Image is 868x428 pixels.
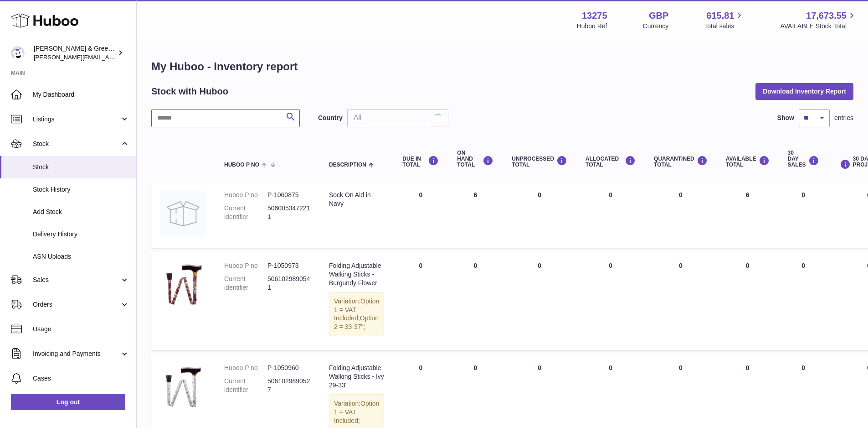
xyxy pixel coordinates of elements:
span: Sales [33,276,120,284]
strong: 13275 [582,10,607,22]
td: 0 [448,252,503,350]
button: Download Inventory Report [755,83,853,99]
div: Folding Adjustable Walking Sticks - Burgundy Flower [329,261,384,287]
a: 17,673.55 AVAILABLE Stock Total [780,10,857,31]
div: [PERSON_NAME] & Green Ltd [34,44,116,62]
span: Stock [33,140,120,148]
span: Description [329,162,366,168]
dd: P-1060875 [267,191,311,199]
img: product image [160,261,206,307]
span: Option 1 = VAT Included; [334,400,379,424]
a: Log out [11,394,125,410]
span: Total sales [704,22,745,31]
div: QUARANTINED Total [654,156,708,168]
div: AVAILABLE Total [726,156,770,168]
td: 0 [393,182,448,248]
span: Orders [33,300,120,309]
div: DUE IN TOTAL [402,156,439,168]
div: 30 DAY SALES [788,150,819,168]
dt: Huboo P no [224,191,267,199]
td: 0 [576,252,645,350]
span: [PERSON_NAME][EMAIL_ADDRESS][DOMAIN_NAME] [34,53,183,61]
div: ALLOCATED Total [586,156,636,168]
img: product image [160,364,206,409]
span: 0 [679,191,683,198]
span: 17,673.55 [806,10,847,22]
strong: GBP [649,10,668,22]
span: Cases [33,374,129,383]
span: Usage [33,325,129,334]
dd: 5061029890541 [267,275,311,292]
td: 0 [779,182,828,248]
dt: Current identifier [224,204,267,221]
dd: 5060053472211 [267,204,311,221]
span: Listings [33,115,120,124]
span: Stock [33,163,129,172]
h1: My Huboo - Inventory report [151,59,853,74]
img: ellen@bluebadgecompany.co.uk [11,46,25,60]
img: product image [160,191,206,236]
span: Invoicing and Payments [33,350,120,358]
dd: 5061029890527 [267,377,311,394]
td: 6 [448,182,503,248]
td: 0 [779,252,828,350]
span: Huboo P no [224,162,259,168]
div: Variation: [329,292,384,337]
td: 6 [717,182,779,248]
dt: Current identifier [224,275,267,292]
span: Delivery History [33,230,129,239]
h2: Stock with Huboo [151,85,228,98]
span: Option 1 = VAT Included; [334,298,379,322]
div: Huboo Ref [577,22,607,31]
div: UNPROCESSED Total [512,156,567,168]
dd: P-1050960 [267,364,311,372]
label: Show [777,114,794,122]
div: Currency [643,22,669,31]
dd: P-1050973 [267,261,311,270]
div: ON HAND Total [457,150,493,168]
span: Stock History [33,185,129,194]
span: entries [834,114,853,122]
span: AVAILABLE Stock Total [780,22,857,31]
span: My Dashboard [33,90,129,99]
span: 0 [679,262,683,269]
label: Country [318,114,343,122]
span: 615.81 [706,10,734,22]
div: Folding Adjustable Walking Sticks - Ivy 29-33" [329,364,384,390]
td: 0 [503,252,576,350]
a: 615.81 Total sales [704,10,745,31]
span: ASN Uploads [33,252,129,261]
td: 0 [503,182,576,248]
td: 0 [717,252,779,350]
dt: Current identifier [224,377,267,394]
td: 0 [393,252,448,350]
div: Sock On Aid in Navy [329,191,384,208]
dt: Huboo P no [224,364,267,372]
td: 0 [576,182,645,248]
span: Add Stock [33,208,129,216]
dt: Huboo P no [224,261,267,270]
span: 0 [679,364,683,371]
